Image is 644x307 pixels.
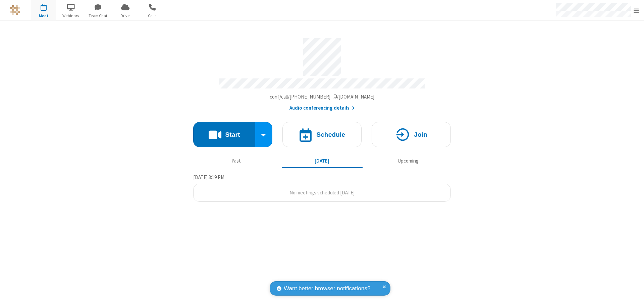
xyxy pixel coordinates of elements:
[270,93,375,101] button: Copy my meeting room linkCopy my meeting room link
[289,104,355,112] button: Audio conferencing details
[282,155,363,167] button: [DATE]
[289,189,355,196] span: No meetings scheduled [DATE]
[113,13,138,19] span: Drive
[255,122,273,147] div: Start conference options
[368,155,448,167] button: Upcoming
[316,131,345,138] h4: Schedule
[58,13,84,19] span: Webinars
[282,122,362,147] button: Schedule
[193,33,451,112] section: Account details
[10,5,20,15] img: QA Selenium DO NOT DELETE OR CHANGE
[284,284,370,293] span: Want better browser notifications?
[372,122,451,147] button: Join
[31,13,56,19] span: Meet
[225,131,240,138] h4: Start
[414,131,427,138] h4: Join
[140,13,165,19] span: Calls
[86,13,111,19] span: Team Chat
[270,94,375,100] span: Copy my meeting room link
[193,122,255,147] button: Start
[196,155,277,167] button: Past
[193,174,224,180] span: [DATE] 3:19 PM
[193,173,451,202] section: Today's Meetings
[627,290,639,302] iframe: Chat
